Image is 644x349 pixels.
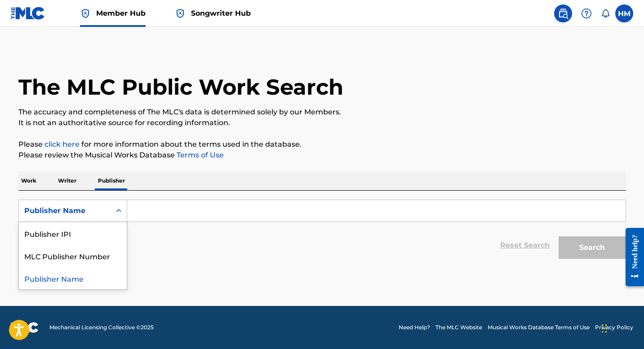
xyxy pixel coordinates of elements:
a: Terms of Use [175,151,224,159]
span: Songwriter Hub [191,8,251,18]
div: Drag [602,315,607,342]
span: Member Hub [96,8,146,18]
div: Help [577,4,595,22]
iframe: Resource Center [619,221,644,293]
a: Need Help? [399,323,430,332]
iframe: Chat Widget [599,306,644,349]
div: MLC Publisher Number [19,244,127,267]
p: It is not an authoritative source for recording information. [18,118,626,128]
a: click here [44,140,80,148]
a: The MLC Website [435,323,482,332]
div: User Menu [615,4,633,22]
img: logo [11,322,39,333]
img: search [558,8,568,19]
a: Privacy Policy [595,323,633,332]
p: Writer [55,171,79,190]
span: Mechanical Licensing Collective © 2025 [49,323,154,332]
img: Top Rightsholder [80,8,91,19]
p: Please for more information about the terms used in the database. [18,139,626,150]
a: Musical Works Database Terms of Use [488,323,590,332]
img: Top Rightsholder [175,8,186,19]
form: Search Form [18,200,626,263]
img: help [581,8,592,19]
h1: The MLC Public Work Search [18,74,343,100]
div: Publisher IPI [19,222,127,244]
p: Work [18,171,39,190]
div: Notifications [601,9,610,18]
div: Publisher Name [19,267,127,289]
p: Please review the Musical Works Database [18,150,626,161]
img: MLC Logo [11,7,45,20]
p: The accuracy and completeness of The MLC's data is determined solely by our Members. [18,107,626,118]
a: Public Search [554,4,572,22]
p: Publisher [95,171,128,190]
div: Publisher Name [24,205,105,216]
